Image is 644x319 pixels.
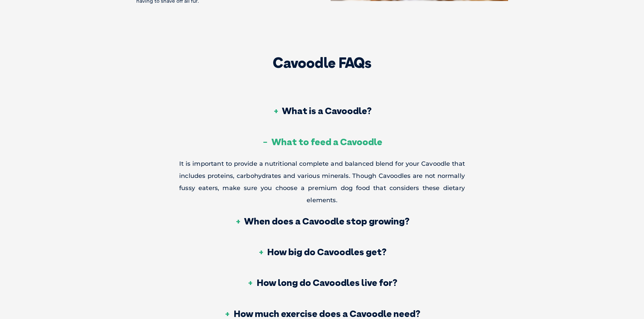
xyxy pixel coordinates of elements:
p: It is important to provide a nutritional complete and balanced blend for your Cavoodle that inclu... [179,158,465,206]
h3: What to feed a Cavoodle [262,137,382,147]
h3: How much exercise does a Cavoodle need? [224,309,420,318]
h3: How big do Cavoodles get? [258,247,386,257]
h3: When does a Cavoodle stop growing? [235,216,409,226]
h3: What is a Cavoodle? [272,106,372,115]
h2: Cavoodle FAQs [179,56,465,70]
h3: How long do Cavoodles live for? [247,278,397,287]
